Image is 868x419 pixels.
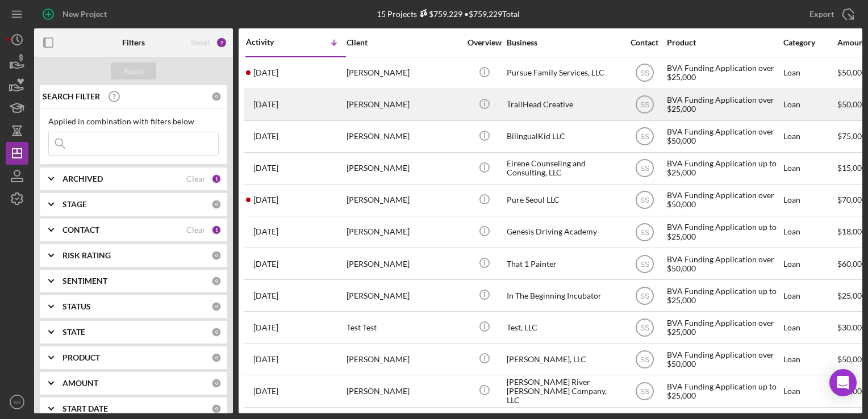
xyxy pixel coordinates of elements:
text: SS [640,101,649,109]
div: TrailHead Creative [507,90,620,120]
b: PRODUCT [62,353,100,362]
div: New Project [62,3,107,26]
b: STATUS [62,302,91,311]
div: Overview [463,38,506,47]
div: Loan [783,121,836,152]
text: SS [640,260,649,268]
div: Loan [783,376,836,406]
div: BVA Funding Application over $50,000 [667,344,781,374]
b: SENTIMENT [62,276,107,286]
div: 0 [211,327,222,337]
div: Loan [783,249,836,279]
time: 2025-09-24 12:28 [253,227,278,236]
div: [PERSON_NAME] [347,217,460,247]
div: Applied in combination with filters below [48,117,219,126]
div: [PERSON_NAME] [347,153,460,183]
text: SS [640,165,649,173]
b: START DATE [62,404,108,413]
text: SS [640,388,649,396]
div: Clear [186,225,206,234]
div: In The Beginning Incubator [507,280,620,311]
div: 0 [211,199,222,209]
time: 2025-09-22 14:24 [253,291,278,300]
div: Activity [246,37,296,47]
div: [PERSON_NAME] [347,58,460,88]
div: BVA Funding Application over $25,000 [667,58,781,88]
time: 2025-09-03 15:31 [253,355,278,364]
div: 0 [211,301,222,312]
button: Apply [111,62,156,79]
div: Loan [783,217,836,247]
span: $75,000 [837,131,866,141]
button: Export [798,3,862,26]
text: SS [640,69,649,77]
div: 0 [211,276,222,286]
div: Clear [186,174,206,183]
div: [PERSON_NAME] [347,121,460,152]
b: CONTACT [62,225,99,234]
span: $30,000 [837,322,866,332]
button: SS [6,391,28,413]
div: 0 [211,404,222,414]
time: 2025-10-03 03:29 [253,68,278,77]
b: Filters [122,38,145,47]
span: $25,000 [837,291,866,300]
time: 2025-09-29 19:22 [253,164,278,173]
time: 2025-09-23 17:44 [253,259,278,269]
div: BVA Funding Application over $50,000 [667,185,781,215]
div: [PERSON_NAME] River [PERSON_NAME] Company, LLC [507,376,620,406]
div: Pursue Family Services, LLC [507,58,620,88]
span: $60,000 [837,259,866,269]
div: Loan [783,280,836,311]
div: Loan [783,185,836,215]
div: [PERSON_NAME], LLC [507,344,620,374]
span: $50,000 [837,99,866,109]
text: SS [640,292,649,300]
div: BilingualKid LLC [507,121,620,152]
div: [PERSON_NAME] [347,376,460,406]
div: Genesis Driving Academy [507,217,620,247]
b: SEARCH FILTER [43,92,100,101]
div: Export [809,3,834,26]
span: $15,000 [837,163,866,173]
time: 2025-09-25 14:57 [253,195,278,204]
div: Loan [783,312,836,342]
b: STATE [62,328,85,337]
span: $18,000 [837,227,866,236]
div: Product [667,38,781,47]
div: Reset [191,38,210,47]
div: Loan [783,58,836,88]
div: BVA Funding Application over $50,000 [667,249,781,279]
b: RISK RATING [62,251,111,260]
time: 2025-10-02 11:47 [253,100,278,109]
div: 0 [211,378,222,388]
div: 0 [211,353,222,363]
div: [PERSON_NAME] [347,90,460,120]
div: Category [783,38,836,47]
div: 1 [211,174,222,184]
div: BVA Funding Application over $50,000 [667,121,781,152]
div: Loan [783,90,836,120]
text: SS [640,196,649,204]
text: SS [640,355,649,363]
div: That 1 Painter [507,249,620,279]
div: Contact [623,38,666,47]
div: Open Intercom Messenger [829,369,857,396]
b: ARCHIVED [62,174,103,183]
div: BVA Funding Application up to $25,000 [667,217,781,247]
time: 2025-09-30 20:50 [253,132,278,141]
div: [PERSON_NAME] [347,344,460,374]
text: SS [640,133,649,141]
div: BVA Funding Application up to $25,000 [667,280,781,311]
text: SS [640,324,649,332]
text: SS [640,228,649,236]
div: BVA Funding Application over $25,000 [667,90,781,120]
div: Loan [783,153,836,183]
div: 0 [211,250,222,261]
b: STAGE [62,200,87,209]
div: 2 [216,37,227,48]
text: SS [14,399,21,405]
b: AMOUNT [62,379,98,388]
div: Apply [123,62,144,79]
div: Eirene Counseling and Consulting, LLC [507,153,620,183]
